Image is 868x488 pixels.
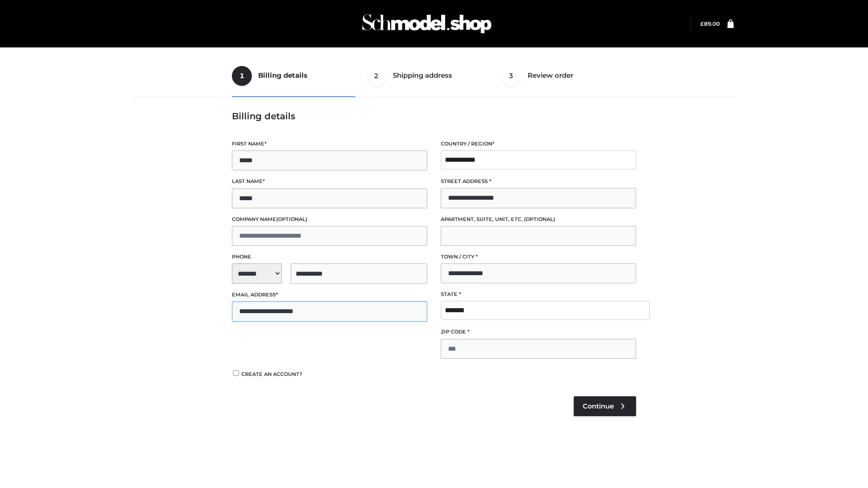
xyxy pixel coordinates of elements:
img: Schmodel Admin 964 [359,6,495,42]
label: ZIP Code [441,328,636,336]
label: Country / Region [441,140,636,148]
label: First name [232,140,427,148]
label: Email address [232,291,427,299]
label: Phone [232,253,427,261]
span: (optional) [524,216,555,222]
h3: Billing details [232,111,636,122]
a: Continue [574,396,636,416]
span: Continue [583,402,614,410]
span: (optional) [276,216,307,222]
a: £89.00 [700,20,720,27]
input: Create an account? [232,370,240,376]
label: Company name [232,215,427,224]
label: State [441,290,636,299]
span: Create an account? [241,371,302,377]
label: Apartment, suite, unit, etc. [441,215,636,224]
label: Street address [441,177,636,186]
span: £ [700,20,704,27]
label: Town / City [441,253,636,261]
label: Last name [232,177,427,186]
bdi: 89.00 [700,20,720,27]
